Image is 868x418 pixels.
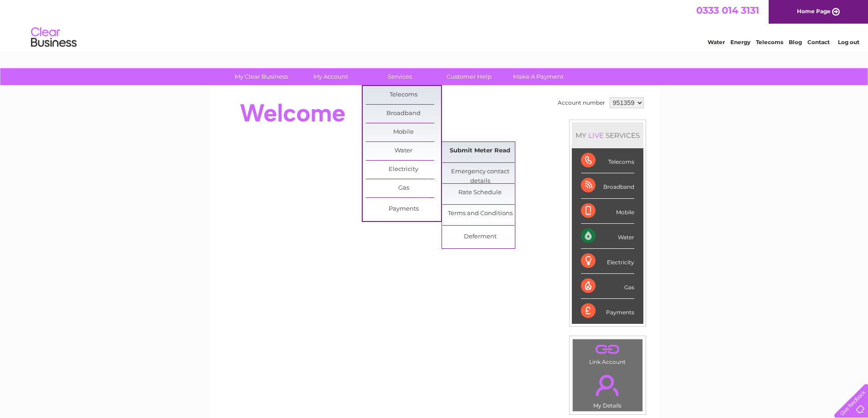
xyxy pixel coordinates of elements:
[756,39,783,45] a: Telecoms
[219,5,650,44] div: Clear Business is a trading name of Verastar Limited (registered in [GEOGRAPHIC_DATA] No. 3667643...
[575,342,640,358] a: .
[581,148,634,173] div: Telecoms
[431,68,507,85] a: Customer Help
[366,105,441,123] a: Broadband
[581,274,634,299] div: Gas
[572,367,643,412] td: My Details
[366,123,441,141] a: Mobile
[366,161,441,179] a: Electricity
[224,68,299,85] a: My Clear Business
[442,142,518,160] a: Submit Meter Read
[581,249,634,274] div: Electricity
[362,68,437,85] a: Services
[442,228,518,246] a: Deferment
[442,205,518,223] a: Terms and Conditions
[586,131,606,140] div: LIVE
[572,339,643,368] td: Link Account
[807,39,830,45] a: Contact
[366,200,441,218] a: Payments
[838,39,859,45] a: Log out
[366,142,441,160] a: Water
[366,86,441,104] a: Telecoms
[581,224,634,249] div: Water
[581,299,634,323] div: Payments
[730,39,750,45] a: Energy
[442,163,518,181] a: Emergency contact details
[708,39,725,45] a: Water
[442,184,518,202] a: Rate Schedule
[696,5,759,16] a: 0333 014 3131
[572,122,643,148] div: MY SERVICES
[575,369,640,401] a: .
[555,95,607,111] td: Account number
[293,68,368,85] a: My Account
[31,24,77,51] img: logo.png
[581,199,634,224] div: Mobile
[366,179,441,197] a: Gas
[581,173,634,198] div: Broadband
[789,39,802,45] a: Blog
[501,68,576,85] a: Make A Payment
